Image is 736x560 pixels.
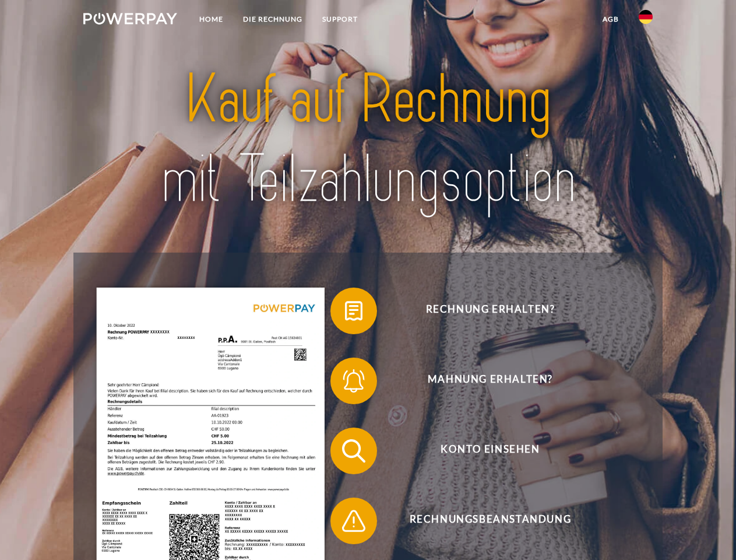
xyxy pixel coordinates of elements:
span: Mahnung erhalten? [347,358,633,404]
a: Home [189,9,233,30]
button: Mahnung erhalten? [330,358,633,404]
a: SUPPORT [312,9,368,30]
a: agb [593,9,629,30]
img: qb_bell.svg [339,366,368,395]
img: qb_bill.svg [339,296,368,325]
img: de [639,10,653,24]
span: Rechnung erhalten? [347,288,633,334]
img: logo-powerpay-white.svg [83,13,177,24]
button: Rechnungsbeanstandung [330,498,633,544]
img: title-powerpay_de.svg [111,56,625,223]
img: qb_search.svg [339,436,368,466]
button: Konto einsehen [330,428,633,474]
a: DIE RECHNUNG [233,9,312,30]
img: qb_warning.svg [339,506,368,535]
span: Rechnungsbeanstandung [347,498,633,544]
button: Rechnung erhalten? [330,288,633,334]
span: Konto einsehen [347,428,633,474]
